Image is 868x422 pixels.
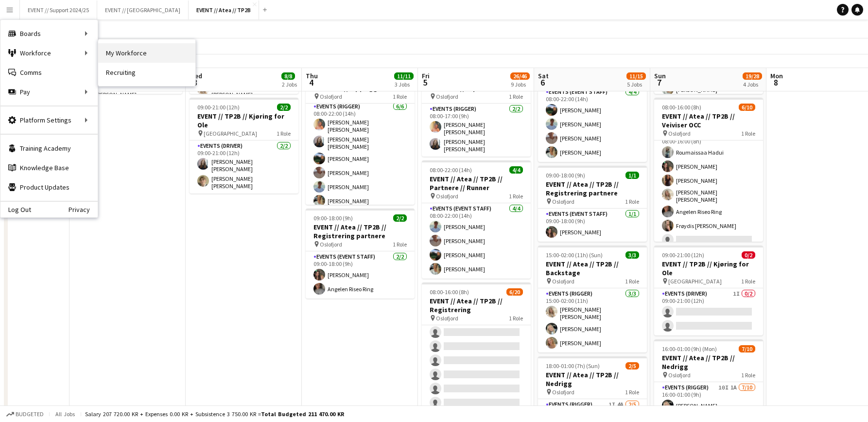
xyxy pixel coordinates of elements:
[0,177,98,197] a: Product Updates
[625,251,639,259] span: 3/3
[741,130,755,137] span: 1 Role
[320,241,342,248] span: Oslofjord
[5,409,45,420] button: Budgeted
[538,246,647,352] app-job-card: 15:00-02:00 (11h) (Sun)3/3EVENT // Atea // TP2B // Backstage Oslofjord1 RoleEvents (Rigger)3/315:...
[538,44,647,162] app-job-card: 08:00-22:00 (14h)4/4EVENT // Atea // TP2B // Partnere // Runner Oslofjord1 RoleEvents (Event Staf...
[654,288,763,335] app-card-role: Events (Driver)1I0/209:00-21:00 (12h)
[538,260,647,277] h3: EVENT // Atea // TP2B // Backstage
[393,93,407,100] span: 1 Role
[662,251,704,259] span: 09:00-21:00 (12h)
[306,101,415,211] app-card-role: Events (Rigger)6/608:00-22:00 (14h)[PERSON_NAME] [PERSON_NAME][PERSON_NAME] [PERSON_NAME][PERSON_...
[654,112,763,129] h3: EVENT // Atea // TP2B // Veiviser OCC
[506,288,523,296] span: 6/20
[537,77,549,88] span: 6
[306,61,415,205] app-job-card: 08:00-22:00 (14h)6/6EVENT // Atea // TP2B // Partnere // Opprigg Oslofjord1 RoleEvents (Rigger)6/...
[277,130,291,137] span: 1 Role
[395,81,413,88] div: 3 Jobs
[654,260,763,277] h3: EVENT // TP2B // Kjøring for Ole
[20,0,97,19] button: EVENT // Support 2024/25
[662,104,701,111] span: 08:00-16:00 (8h)
[98,63,195,82] a: Recruiting
[394,72,414,80] span: 11/11
[436,315,458,322] span: Oslofjord
[654,353,763,371] h3: EVENT // Atea // TP2B // Nedrigg
[281,72,295,80] span: 8/8
[625,198,639,205] span: 1 Role
[261,410,344,418] span: Total Budgeted 211 470.00 KR
[509,93,523,100] span: 1 Role
[430,166,472,174] span: 08:00-22:00 (14h)
[320,93,342,100] span: Oslofjord
[0,158,98,177] a: Knowledge Base
[393,241,407,248] span: 1 Role
[422,61,531,157] app-job-card: 08:00-17:00 (9h)2/2EVENT // Atea // TP2B // Partnere // Expo Oslofjord1 RoleEvents (Rigger)2/208:...
[0,63,98,82] a: Comms
[436,93,458,100] span: Oslofjord
[422,203,531,279] app-card-role: Events (Event Staff)4/408:00-22:00 (14h)[PERSON_NAME][PERSON_NAME][PERSON_NAME][PERSON_NAME]
[538,166,647,242] app-job-card: 09:00-18:00 (9h)1/1EVENT // Atea // TP2B // Registrering partnere Oslofjord1 RoleEvents (Event St...
[769,77,783,88] span: 8
[743,72,762,80] span: 19/28
[422,160,531,279] app-job-card: 08:00-22:00 (14h)4/4EVENT // Atea // TP2B // Partnere // Runner Oslofjord1 RoleEvents (Event Staf...
[69,206,98,213] a: Privacy
[16,411,44,418] span: Budgeted
[538,209,647,242] app-card-role: Events (Event Staff)1/109:00-18:00 (9h)[PERSON_NAME]
[654,246,763,335] div: 09:00-21:00 (12h)0/2EVENT // TP2B // Kjøring for Ole [GEOGRAPHIC_DATA]1 RoleEvents (Driver)1I0/20...
[509,315,523,322] span: 1 Role
[190,98,298,193] app-job-card: 09:00-21:00 (12h)2/2EVENT // TP2B // Kjøring for Ole [GEOGRAPHIC_DATA]1 RoleEvents (Driver)2/209:...
[0,110,98,130] div: Platform Settings
[739,345,755,352] span: 7/10
[304,77,318,88] span: 4
[422,297,531,314] h3: EVENT // Atea // TP2B // Registrering
[546,362,600,369] span: 18:00-01:00 (7h) (Sun)
[306,223,415,240] h3: EVENT // Atea // TP2B // Registrering partnere
[668,371,691,379] span: Oslofjord
[197,104,240,111] span: 09:00-21:00 (12h)
[0,206,31,213] a: Log Out
[511,81,529,88] div: 9 Jobs
[0,139,98,158] a: Training Academy
[654,129,763,292] app-card-role: Actor1I2A6/1008:00-16:00 (8h)Roumaissaa Hadui[PERSON_NAME][PERSON_NAME][PERSON_NAME] [PERSON_NAME...
[277,104,291,111] span: 2/2
[509,193,523,200] span: 1 Role
[189,0,259,19] button: EVENT // Atea // TP2B
[626,72,646,80] span: 11/15
[97,0,189,19] button: EVENT // [GEOGRAPHIC_DATA]
[743,81,762,88] div: 4 Jobs
[627,81,645,88] div: 5 Jobs
[741,278,755,285] span: 1 Role
[204,130,257,137] span: [GEOGRAPHIC_DATA]
[552,388,574,396] span: Oslofjord
[509,166,523,174] span: 4/4
[306,209,415,299] app-job-card: 09:00-18:00 (9h)2/2EVENT // Atea // TP2B // Registrering partnere Oslofjord1 RoleEvents (Event St...
[741,371,755,379] span: 1 Role
[313,214,353,222] span: 09:00-18:00 (9h)
[0,24,98,43] div: Boards
[625,172,639,179] span: 1/1
[625,388,639,396] span: 1 Role
[546,251,603,259] span: 15:00-02:00 (11h) (Sun)
[190,71,202,80] span: Wed
[393,214,407,222] span: 2/2
[538,180,647,197] h3: EVENT // Atea // TP2B // Registrering partnere
[654,71,666,80] span: Sun
[282,81,297,88] div: 2 Jobs
[98,43,195,63] a: My Workforce
[53,410,77,418] span: All jobs
[85,410,344,418] div: Salary 207 720.00 KR + Expenses 0.00 KR + Subsistence 3 750.00 KR =
[422,104,531,157] app-card-role: Events (Rigger)2/208:00-17:00 (9h)[PERSON_NAME] [PERSON_NAME][PERSON_NAME] [PERSON_NAME]
[0,82,98,102] div: Pay
[653,77,666,88] span: 7
[662,345,717,352] span: 16:00-01:00 (9h) (Mon)
[739,104,755,111] span: 6/10
[306,71,318,80] span: Thu
[538,71,549,80] span: Sat
[654,98,763,242] app-job-card: 08:00-16:00 (8h)6/10EVENT // Atea // TP2B // Veiviser OCC Oslofjord1 RoleActor1I2A6/1008:00-16:00...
